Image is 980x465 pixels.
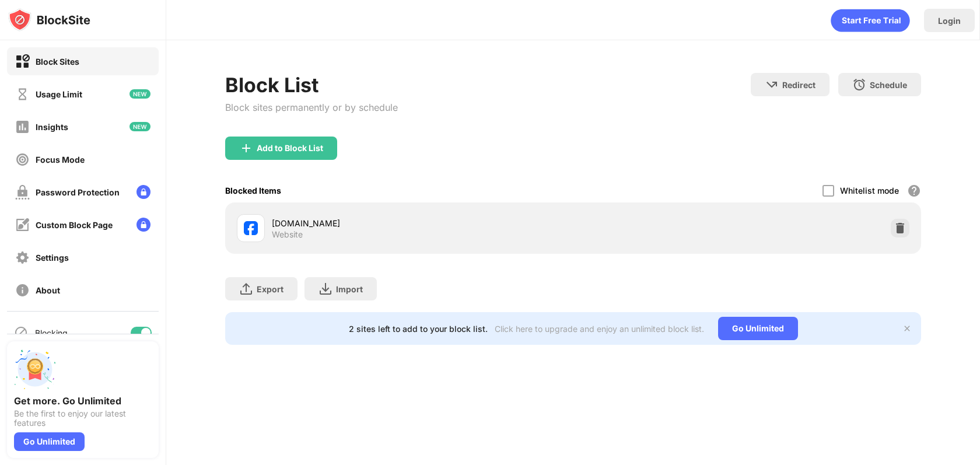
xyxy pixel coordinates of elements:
img: time-usage-off.svg [15,87,30,102]
img: block-on.svg [15,54,30,69]
div: Redirect [782,80,815,90]
div: Go Unlimited [718,317,798,340]
img: favicons [244,221,258,235]
div: Import [336,284,363,294]
div: Login [938,16,961,26]
div: Export [257,284,283,294]
div: Add to Block List [257,144,323,153]
div: Blocking [35,328,68,338]
div: Whitelist mode [840,186,899,195]
div: Be the first to enjoy our latest features [14,409,152,428]
img: x-button.svg [902,324,912,333]
div: 2 sites left to add to your block list. [349,324,488,334]
div: Settings [36,253,69,263]
img: settings-off.svg [15,250,30,265]
img: push-unlimited.svg [14,348,56,390]
div: Usage Limit [36,89,82,99]
img: focus-off.svg [15,152,30,167]
div: Block Sites [36,57,79,67]
div: Block List [225,73,398,97]
div: animation [831,9,910,32]
img: about-off.svg [15,283,30,298]
div: Insights [36,122,68,132]
div: Focus Mode [36,155,85,165]
div: Password Protection [36,187,120,197]
div: Click here to upgrade and enjoy an unlimited block list. [495,324,704,334]
div: Website [272,229,303,240]
div: Block sites permanently or by schedule [225,102,398,113]
div: Blocked Items [225,186,281,195]
div: Get more. Go Unlimited [14,395,152,407]
img: lock-menu.svg [136,185,150,199]
img: insights-off.svg [15,120,30,134]
img: new-icon.svg [129,89,150,99]
div: Schedule [870,80,907,90]
img: logo-blocksite.svg [8,8,90,32]
img: customize-block-page-off.svg [15,218,30,232]
div: [DOMAIN_NAME] [272,217,573,229]
div: About [36,285,60,295]
img: blocking-icon.svg [14,326,28,340]
img: new-icon.svg [129,122,150,131]
div: Custom Block Page [36,220,113,230]
div: Go Unlimited [14,432,85,451]
img: password-protection-off.svg [15,185,30,200]
img: lock-menu.svg [136,218,150,232]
